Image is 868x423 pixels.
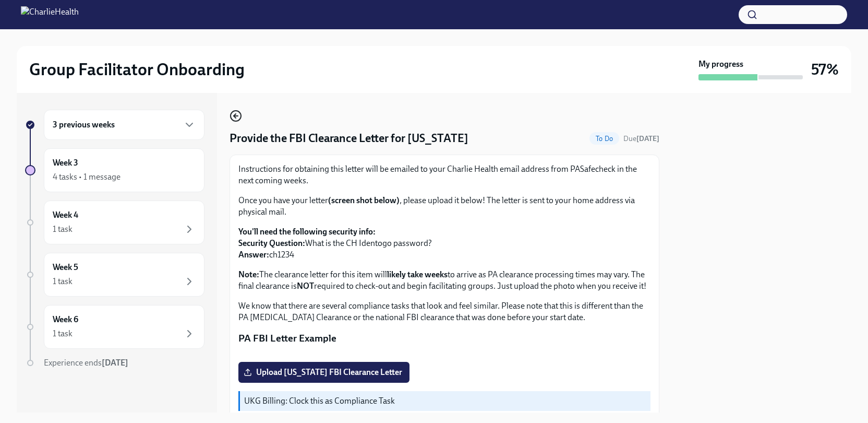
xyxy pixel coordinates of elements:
span: Upload [US_STATE] FBI Clearance Letter [246,367,402,378]
h6: Week 3 [53,157,78,169]
span: Due [623,134,659,143]
strong: Security Question: [238,238,305,248]
span: September 23rd, 2025 10:00 [623,134,659,144]
strong: My progress [698,58,743,70]
h6: Week 6 [53,314,78,325]
h6: 3 previous weeks [53,119,115,131]
h2: Group Facilitator Onboarding [29,59,245,80]
p: Once you have your letter , please upload it below! The letter is sent to your home address via p... [238,195,650,218]
span: To Do [589,135,619,143]
span: Experience ends [44,358,128,368]
strong: NOT [297,281,314,291]
a: Week 41 task [25,201,204,244]
div: 3 previous weeks [44,110,204,140]
strong: [DATE] [636,134,659,143]
p: Instructions for obtaining this letter will be emailed to your Charlie Health email address from ... [238,163,650,186]
label: Upload [US_STATE] FBI Clearance Letter [238,362,409,383]
h3: 57% [811,60,839,79]
a: Week 61 task [25,305,204,349]
strong: You'll need the following security info: [238,227,376,237]
a: Week 34 tasks • 1 message [25,148,204,192]
strong: Answer: [238,250,269,260]
p: We know that there are several compliance tasks that look and feel similar. Please note that this... [238,300,650,323]
strong: Note: [238,269,259,279]
h6: Week 5 [53,262,78,273]
div: 1 task [53,276,73,287]
div: 1 task [53,224,73,235]
div: 1 task [53,328,73,339]
p: UKG Billing: Clock this as Compliance Task [244,395,646,407]
strong: likely take weeks [387,269,448,279]
p: The clearance letter for this item will to arrive as PA clearance processing times may vary. The ... [238,269,650,292]
h4: Provide the FBI Clearance Letter for [US_STATE] [230,131,468,146]
div: 4 tasks • 1 message [53,171,120,183]
p: PA FBI Letter Example [238,332,650,345]
p: What is the CH Identogo password? ch1234 [238,226,650,261]
a: Week 51 task [25,253,204,297]
img: CharlieHealth [21,6,79,23]
h6: Week 4 [53,209,78,221]
strong: [DATE] [102,358,128,368]
strong: (screen shot below) [328,195,400,205]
